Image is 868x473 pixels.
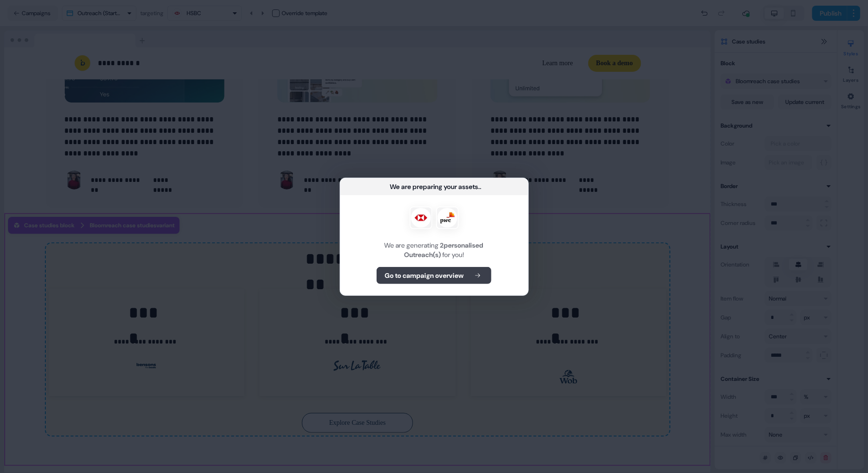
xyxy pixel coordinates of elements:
[390,182,478,191] div: We are preparing your assets
[478,182,481,191] div: ...
[352,241,517,259] div: We are generating for you!
[404,241,484,259] b: 2 personalised Outreach(s)
[385,271,464,280] b: Go to campaign overview
[377,267,491,284] button: Go to campaign overview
